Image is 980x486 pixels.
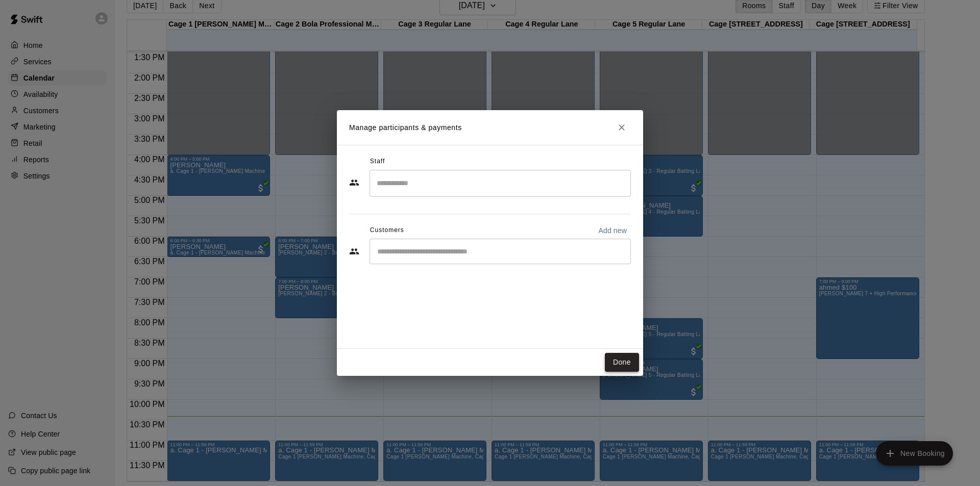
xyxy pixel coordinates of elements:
[598,225,627,236] p: Add new
[370,170,631,197] div: Search staff
[605,353,639,372] button: Done
[349,177,359,188] svg: Staff
[594,222,631,239] button: Add new
[349,122,462,133] p: Manage participants & payments
[349,246,359,257] svg: Customers
[370,154,385,170] span: Staff
[370,222,404,239] span: Customers
[370,239,631,264] div: Start typing to search customers...
[612,118,631,137] button: Close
